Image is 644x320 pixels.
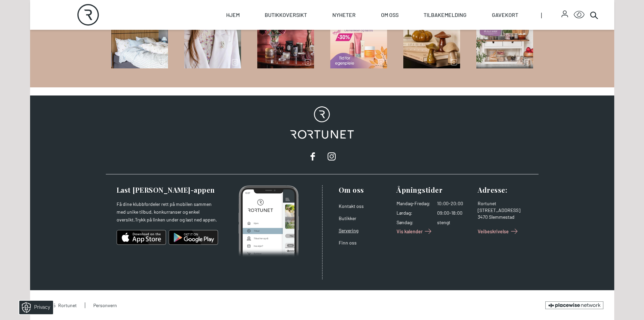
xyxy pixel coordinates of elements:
div: Rortunet [478,200,530,207]
img: ios [117,229,166,246]
dd: stengt [437,219,472,226]
a: Kontakt oss [339,203,364,209]
dt: Mandag - Fredag : [397,200,430,207]
span: 3470 [478,214,488,220]
a: facebook [306,150,319,163]
a: Finn oss [339,240,357,246]
a: instagram [325,150,338,163]
span: Veibeskrivelse [478,228,509,235]
h3: Åpningstider [397,185,472,195]
img: android [169,229,218,246]
div: [STREET_ADDRESS] [478,207,530,214]
dd: 10:00-20:00 [437,200,472,207]
button: Open Accessibility Menu [574,9,585,20]
h3: Adresse : [478,185,530,195]
a: Veibeskrivelse [478,226,520,237]
h3: Last [PERSON_NAME]-appen [117,185,218,195]
a: Brought to you by the Placewise Network [545,301,603,309]
a: Servering [339,228,358,233]
dd: 09:00-18:00 [437,210,472,216]
iframe: Manage Preferences [7,298,62,317]
dt: Søndag : [397,219,430,226]
a: Vis kalender [397,226,433,237]
dt: Lørdag : [397,210,430,216]
span: Vis kalender [397,228,423,235]
img: Photo of mobile app home screen [238,185,299,258]
span: Slemmestad [489,214,515,220]
h3: Om oss [339,185,391,195]
a: Butikker [339,215,356,221]
p: Få dine klubbfordeler rett på mobilen sammen med unike tilbud, konkurranser og enkel oversikt.Try... [117,200,218,224]
a: Personvern [85,302,117,308]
